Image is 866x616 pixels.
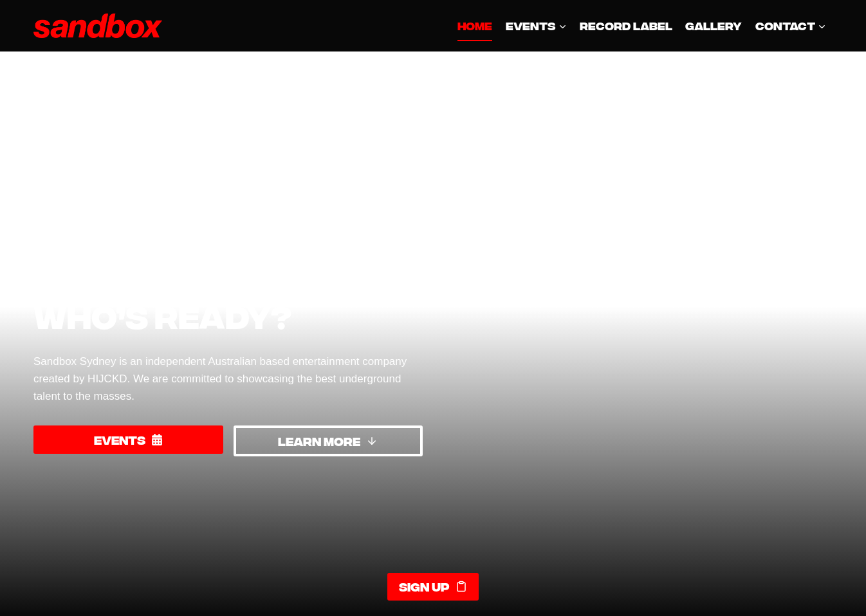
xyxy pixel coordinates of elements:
a: EVENTS [499,10,573,41]
span: EVENTS [506,17,567,34]
a: LEARN MORE [234,425,423,456]
span: Sign up [399,577,450,596]
a: GALLERY [679,10,748,41]
a: HOME [451,10,499,41]
h1: Sydney’s biggest monthly event, who’s ready? [33,198,423,337]
a: Record Label [573,10,679,41]
nav: Primary Navigation [451,10,833,41]
span: CONTACT [755,17,826,34]
p: Sandbox Sydney is an independent Australian based entertainment company created by HIJCKD. We are... [33,353,423,406]
a: EVENTS [33,425,223,453]
a: Sign up [387,573,479,601]
span: LEARN MORE [278,432,360,451]
span: EVENTS [94,431,145,449]
img: Sandbox [33,14,162,39]
a: CONTACT [749,10,833,41]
